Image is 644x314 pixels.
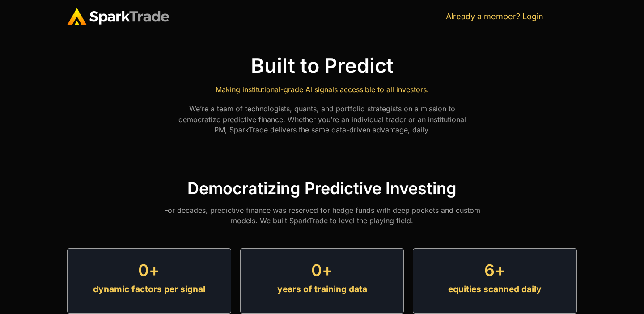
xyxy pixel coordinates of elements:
p: Making institutional-grade Al signals accessible to all investors. [172,85,473,95]
span: 6 [484,262,495,278]
h1: Built to Predict [172,55,473,76]
p: We’re a team of technologists, quants, and portfolio strategists on a mission to democratize pred... [172,104,473,135]
p: For decades, predictive finance was reserved for hedge funds with deep pockets and custom models.... [67,205,577,226]
div: equities scanned daily [448,278,542,300]
a: Already a member? Login [446,12,543,21]
span: 0 [138,262,149,278]
span: + [495,262,542,278]
span: + [322,262,367,278]
h2: Democratizing Predictive Investing [67,180,577,196]
span: 0 [311,262,322,278]
div: years of training data [277,278,367,300]
div: dynamic factors per signal [93,278,205,300]
span: + [149,262,205,278]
